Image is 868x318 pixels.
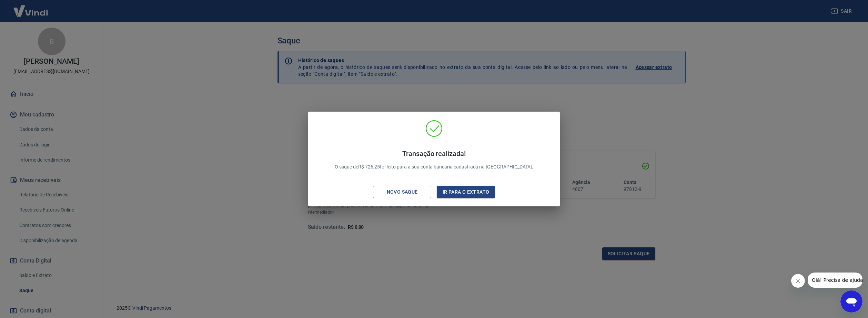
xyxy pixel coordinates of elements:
div: Novo saque [379,188,426,196]
iframe: Close message [791,274,805,288]
button: Novo saque [373,186,431,198]
p: O saque de R$ 726,25 foi feito para a sua conta bancária cadastrada na [GEOGRAPHIC_DATA]. [335,150,534,171]
iframe: Message from company [808,273,862,288]
button: Ir para o extrato [437,186,495,198]
span: Olá! Precisa de ajuda? [4,5,58,10]
h4: Transação realizada! [335,150,534,158]
iframe: Button to launch messaging window [840,290,862,312]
